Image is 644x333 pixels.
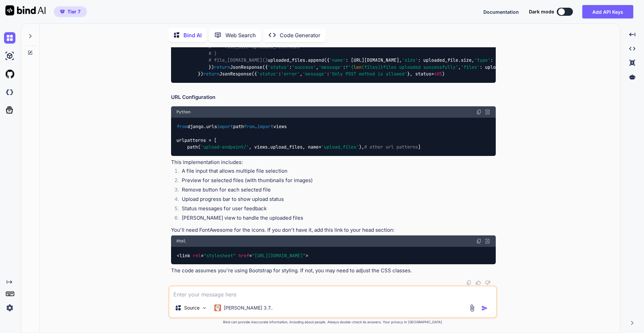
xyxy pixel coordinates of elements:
[321,144,359,150] span: 'upload_files'
[54,6,87,17] button: premiumTier 7
[485,280,490,285] img: dislike
[483,9,519,15] span: Documentation
[582,5,633,18] button: Add API Keys
[201,144,249,150] span: 'upload-endpoint/'
[474,57,490,63] span: 'type'
[281,71,300,77] span: 'error'
[303,71,327,77] span: 'message'
[466,280,472,285] img: copy
[4,302,15,314] img: settings
[476,280,481,285] img: like
[214,304,221,311] img: Claude 3.7 Sonnet (Anthropic)
[179,253,190,259] span: link
[177,123,187,129] span: from
[176,214,496,224] li: [PERSON_NAME] view to handle the uploaded files
[171,94,496,101] h2: URL Configuration
[209,44,300,50] span: # file_size=uploaded_file.size
[484,238,490,244] img: Open in Browser
[329,71,407,77] span: 'Only POST method is allowed'
[203,71,219,77] span: return
[183,31,202,39] p: Bind AI
[280,31,320,39] p: Code Generator
[364,144,418,150] span: # other url patterns
[168,320,497,325] p: Bind can provide inaccurate information, including about people. Always double-check its answers....
[434,71,442,77] span: 405
[176,196,496,205] li: Upload progress bar to show upload status
[476,238,482,244] img: copy
[468,304,476,312] img: attachment
[329,57,345,63] span: 'name'
[204,253,236,259] span: "stylesheet"
[257,71,278,77] span: 'status'
[244,123,255,129] span: from
[171,226,496,234] p: You'll need FontAwesome for the icons. If you don't have it, add this link to your head section:
[171,267,496,275] p: The code assumes you're using Bootstrap for styling. If not, you may need to adjust the CSS classes.
[354,64,362,70] span: len
[238,253,249,259] span: href
[4,50,15,62] img: ai-studio
[484,109,490,115] img: Open in Browser
[319,64,343,70] span: 'message'
[176,238,186,244] span: Html
[252,253,306,259] span: "[URL][DOMAIN_NAME]"
[67,8,80,15] span: Tier 7
[257,123,273,129] span: import
[171,159,496,166] p: This implementation includes:
[214,64,230,70] span: return
[5,5,46,15] img: Bind AI
[176,177,496,186] li: Preview for selected files (with thumbnails for images)
[60,10,65,14] img: premium
[351,64,383,70] span: { (files)}
[402,57,418,63] span: 'size'
[461,64,480,70] span: 'files'
[176,167,496,177] li: A file input that allows multiple file selection
[268,64,289,70] span: 'status'
[345,64,458,70] span: f' files uploaded successfully'
[224,304,273,311] p: [PERSON_NAME] 3.7..
[4,68,15,80] img: githubLight
[176,205,496,214] li: Status messages for user feedback
[4,32,15,44] img: chat
[481,305,488,312] img: icon
[4,87,15,98] img: darkCloudIdeIcon
[209,50,217,56] span: # )
[529,8,554,15] span: Dark mode
[177,253,308,259] span: < = = >
[176,123,421,151] code: django.urls path . views urlpatterns = [ path( , views.upload_files, name= ), ]
[483,8,519,15] button: Documentation
[217,123,233,129] span: import
[184,304,200,311] p: Source
[176,186,496,196] li: Remove button for each selected file
[476,109,482,115] img: copy
[225,31,256,39] p: Web Search
[176,109,191,115] span: Python
[202,305,207,311] img: Pick Models
[292,64,316,70] span: 'success'
[209,57,268,63] span: # file_[DOMAIN_NAME]()
[193,253,201,259] span: rel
